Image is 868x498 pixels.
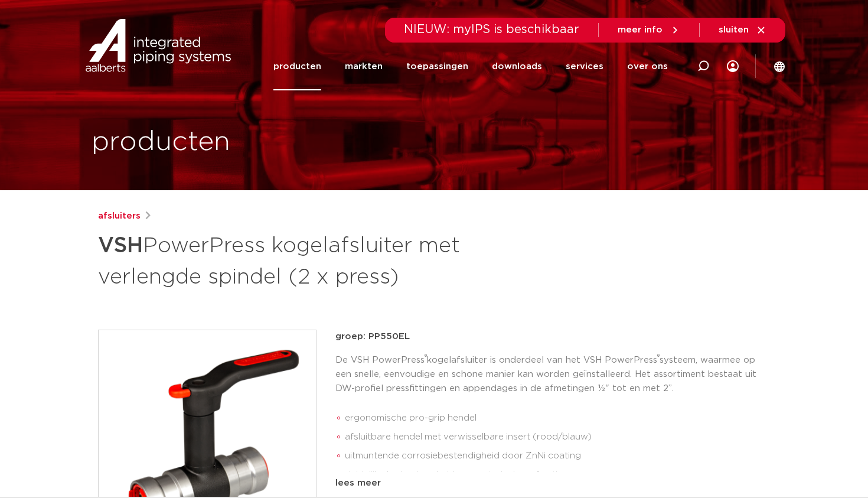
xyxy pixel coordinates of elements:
sup: ® [425,354,427,360]
h1: PowerPress kogelafsluiter met verlengde spindel (2 x press) [98,228,541,292]
nav: Menu [273,43,668,90]
li: afsluitbare hendel met verwisselbare insert (rood/blauw) [345,428,770,447]
span: meer info [618,25,663,34]
div: my IPS [727,43,739,90]
p: groep: PP550EL [335,330,770,344]
p: De VSH PowerPress kogelafsluiter is onderdeel van het VSH PowerPress systeem, waarmee op een snel... [335,353,770,396]
a: downloads [492,43,542,90]
a: sluiten [719,25,766,35]
a: markten [345,43,383,90]
strong: VSH [98,235,143,256]
a: services [566,43,603,90]
h1: producten [92,123,230,161]
span: NIEUW: myIPS is beschikbaar [404,24,579,35]
div: lees meer [335,476,770,490]
sup: ® [657,354,660,360]
span: sluiten [719,25,749,34]
a: over ons [627,43,668,90]
a: toepassingen [406,43,468,90]
a: afsluiters [98,209,141,223]
li: uitmuntende corrosiebestendigheid door ZnNi coating [345,447,770,466]
a: producten [273,43,321,90]
li: duidelijke herkenbaarheid van materiaal en afmeting [345,466,770,484]
a: meer info [618,25,680,35]
li: ergonomische pro-grip hendel [345,409,770,428]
